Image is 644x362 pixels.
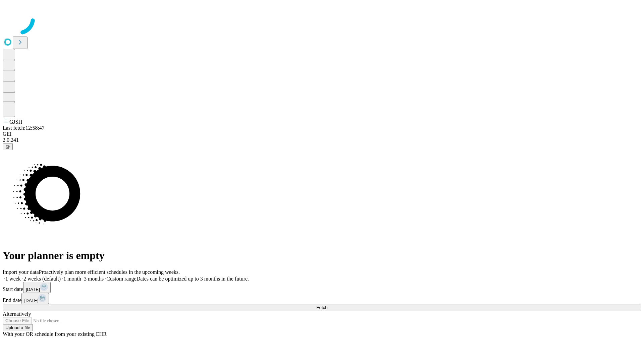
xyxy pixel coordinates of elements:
[3,249,641,262] h1: Your planner is empty
[3,324,33,331] button: Upload a file
[3,137,641,143] div: 2.0.241
[3,304,641,311] button: Fetch
[3,269,39,275] span: Import your data
[9,119,22,125] span: GJSH
[84,276,104,282] span: 3 months
[106,276,136,282] span: Custom range
[39,269,180,275] span: Proactively plan more efficient schedules in the upcoming weeks.
[26,287,40,292] span: [DATE]
[137,276,249,282] span: Dates can be optimized up to 3 months in the future.
[63,276,81,282] span: 1 month
[23,276,61,282] span: 2 weeks (default)
[3,282,641,293] div: Start date
[3,125,45,131] span: Last fetch: 12:58:47
[23,282,51,293] button: [DATE]
[316,305,327,310] span: Fetch
[3,131,641,137] div: GEI
[3,143,13,150] button: @
[5,144,10,149] span: @
[24,298,38,303] span: [DATE]
[21,293,49,304] button: [DATE]
[3,331,107,337] span: With your OR schedule from your existing EHR
[3,311,31,317] span: Alternatively
[3,293,641,304] div: End date
[5,276,21,282] span: 1 week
